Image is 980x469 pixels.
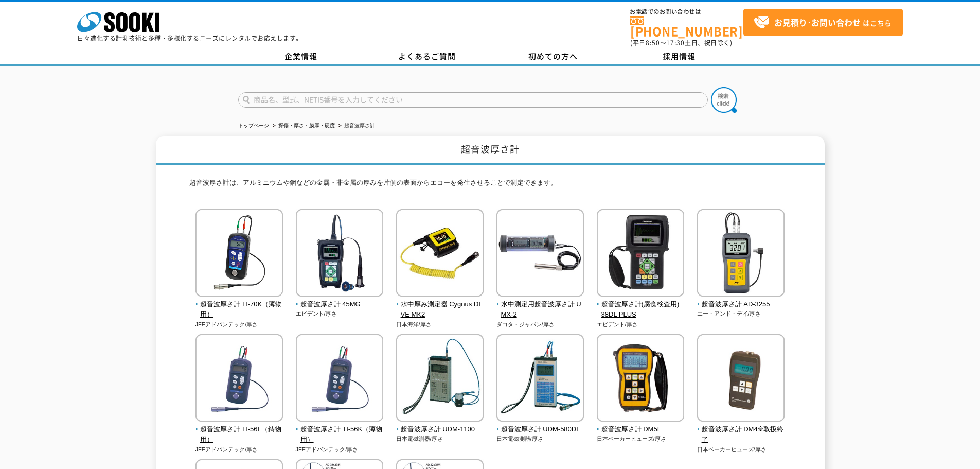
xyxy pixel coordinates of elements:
span: 水中測定用超音波厚さ計 UMX-2 [496,299,584,321]
p: JFEアドバンテック/厚さ [195,320,283,329]
a: トップページ [238,123,269,128]
span: 超音波厚さ計 TI-56F（鋳物用） [195,424,283,446]
img: 超音波厚さ計 DM5E [597,334,684,424]
a: 超音波厚さ計 TI-70K（薄物用） [195,289,283,320]
a: [PHONE_NUMBER] [630,16,743,37]
span: 初めての方へ [528,50,578,62]
p: エー・アンド・デイ/厚さ [697,309,785,318]
span: (平日 ～ 土日、祝日除く) [630,38,732,47]
img: 超音波厚さ計 AD-3255 [697,209,785,299]
span: はこちら [754,15,892,30]
a: 水中測定用超音波厚さ計 UMX-2 [496,289,584,320]
span: お電話でのお問い合わせは [630,9,743,15]
span: 超音波厚さ計 TI-56K（薄物用） [296,424,384,446]
img: 超音波厚さ計 TI-70K（薄物用） [195,209,283,299]
a: 超音波厚さ計 DM4※取扱終了 [697,414,785,445]
span: 17:30 [666,38,685,47]
img: 超音波厚さ計 UDM-1100 [396,334,484,424]
a: 超音波厚さ計 UDM-1100 [396,414,484,435]
a: 初めての方へ [490,49,616,64]
p: エビデント/厚さ [597,320,685,329]
h1: 超音波厚さ計 [156,136,825,165]
p: 超音波厚さ計は、アルミニウムや鋼などの金属・非金属の厚みを片側の表面からエコーを発生させることで測定できます。 [189,178,791,194]
span: 超音波厚さ計 TI-70K（薄物用） [195,299,283,321]
p: 日本ベーカーヒューズ/厚さ [697,445,785,454]
strong: お見積り･お問い合わせ [774,16,861,28]
a: 超音波厚さ計 UDM-580DL [496,414,584,435]
p: 日々進化する計測技術と多種・多様化するニーズにレンタルでお応えします。 [77,35,302,41]
a: お見積り･お問い合わせはこちら [743,9,903,36]
img: 超音波厚さ計(腐食検査用) 38DL PLUS [597,209,684,299]
a: 超音波厚さ計 TI-56K（薄物用） [296,414,384,445]
img: 超音波厚さ計 TI-56F（鋳物用） [195,334,283,424]
a: よくあるご質問 [364,49,490,64]
input: 商品名、型式、NETIS番号を入力してください [238,92,708,108]
a: 超音波厚さ計 DM5E [597,414,685,435]
p: 日本ベーカーヒューズ/厚さ [597,435,685,443]
span: 水中厚み測定器 Cygnus DIVE MK2 [396,299,484,321]
p: エビデント/厚さ [296,309,384,318]
a: 超音波厚さ計 TI-56F（鋳物用） [195,414,283,445]
a: 超音波厚さ計 45MG [296,289,384,310]
img: btn_search.png [711,87,737,113]
a: 探傷・厚さ・膜厚・硬度 [278,123,335,128]
a: 水中厚み測定器 Cygnus DIVE MK2 [396,289,484,320]
span: 超音波厚さ計 UDM-1100 [396,424,484,435]
img: 超音波厚さ計 UDM-580DL [496,334,584,424]
p: 日本海洋/厚さ [396,320,484,329]
a: 企業情報 [238,49,364,64]
p: JFEアドバンテック/厚さ [296,445,384,454]
span: 超音波厚さ計 DM4※取扱終了 [697,424,785,446]
p: 日本電磁測器/厚さ [496,435,584,443]
img: 超音波厚さ計 DM4※取扱終了 [697,334,785,424]
span: 8:50 [646,38,660,47]
span: 超音波厚さ計 DM5E [597,424,685,435]
img: 水中厚み測定器 Cygnus DIVE MK2 [396,209,484,299]
a: 超音波厚さ計 AD-3255 [697,289,785,310]
img: 超音波厚さ計 TI-56K（薄物用） [296,334,383,424]
p: 日本電磁測器/厚さ [396,435,484,443]
span: 超音波厚さ計 UDM-580DL [496,424,584,435]
li: 超音波厚さ計 [336,120,375,131]
span: 超音波厚さ計 45MG [296,299,384,310]
span: 超音波厚さ計(腐食検査用) 38DL PLUS [597,299,685,321]
p: JFEアドバンテック/厚さ [195,445,283,454]
p: ダコタ・ジャパン/厚さ [496,320,584,329]
a: 超音波厚さ計(腐食検査用) 38DL PLUS [597,289,685,320]
img: 水中測定用超音波厚さ計 UMX-2 [496,209,584,299]
span: 超音波厚さ計 AD-3255 [697,299,785,310]
img: 超音波厚さ計 45MG [296,209,383,299]
a: 採用情報 [616,49,742,64]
